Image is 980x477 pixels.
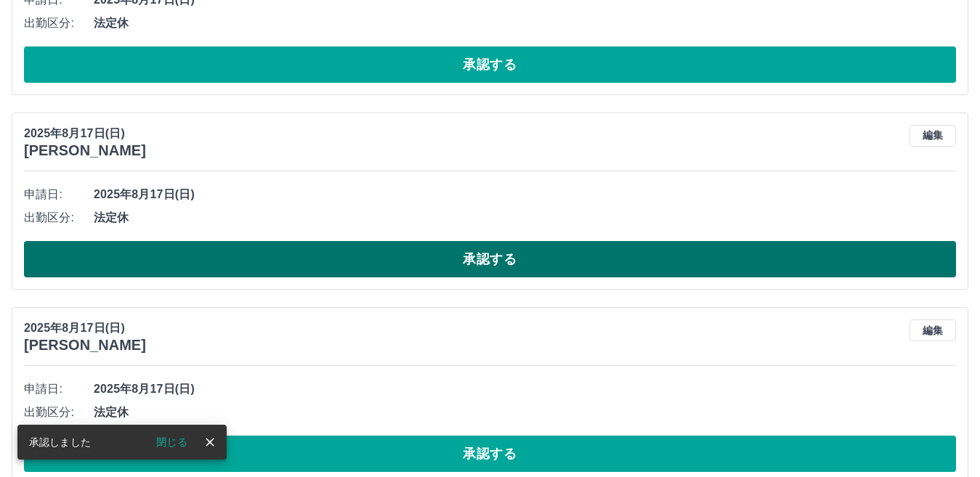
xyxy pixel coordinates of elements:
[94,404,956,421] span: 法定休
[94,15,956,32] span: 法定休
[94,186,956,203] span: 2025年8月17日(日)
[24,241,956,277] button: 承認する
[24,186,94,203] span: 申請日:
[24,125,146,142] p: 2025年8月17日(日)
[24,46,956,83] button: 承認する
[24,436,956,472] button: 承認する
[24,380,94,398] span: 申請日:
[24,15,94,32] span: 出勤区分:
[94,209,956,227] span: 法定休
[29,429,91,455] div: 承認しました
[199,431,221,453] button: close
[24,209,94,227] span: 出勤区分:
[24,319,146,337] p: 2025年8月17日(日)
[24,142,146,159] h3: [PERSON_NAME]
[145,431,199,453] button: 閉じる
[94,380,956,398] span: 2025年8月17日(日)
[24,404,94,421] span: 出勤区分:
[910,319,956,341] button: 編集
[24,337,146,354] h3: [PERSON_NAME]
[910,125,956,147] button: 編集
